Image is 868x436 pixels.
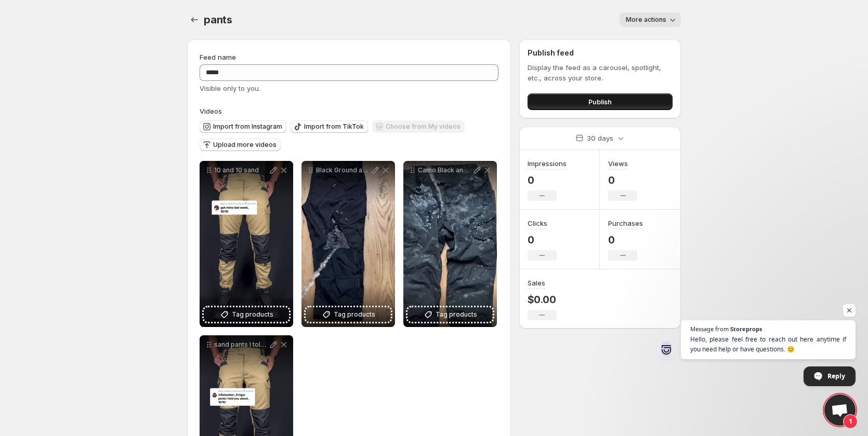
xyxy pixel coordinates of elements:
button: Publish [528,93,673,110]
span: Videos [200,107,222,115]
span: Tag products [334,309,375,320]
span: Feed name [200,53,236,61]
span: Import from Instagram [213,122,282,131]
p: sand pants I told you about [214,340,268,349]
span: Reply [827,367,845,385]
button: Tag products [407,307,493,322]
button: More actions [620,12,681,27]
button: Import from Instagram [200,120,286,133]
p: 10 and 10 sand [214,166,268,174]
span: More actions [626,16,666,24]
span: pants [204,13,232,26]
button: Settings [187,12,202,27]
p: 0 [608,234,643,246]
span: Storeprops [730,326,762,332]
span: Publish [588,97,612,107]
h3: Sales [528,278,545,288]
h3: Impressions [528,158,567,169]
button: Tag products [306,307,391,322]
h3: Purchases [608,218,643,228]
span: Message from [690,326,729,332]
h2: Publish feed [528,48,673,58]
div: 10 and 10 sandTag products [200,161,293,327]
p: 0 [528,234,557,246]
span: 1 [843,414,858,429]
div: Black Ground and switchTag products [301,161,395,327]
span: Visible only to you. [200,84,260,92]
h3: Clicks [528,218,547,228]
span: Upload more videos [213,141,277,149]
button: Tag products [204,307,289,322]
h3: Views [608,158,628,169]
span: Tag products [232,309,273,320]
p: $0.00 [528,293,557,306]
p: Camo Black and switch [418,166,472,174]
p: Black Ground and switch [316,166,370,174]
p: 30 days [587,133,613,143]
p: 0 [608,174,637,186]
span: Tag products [436,309,477,320]
span: Import from TikTok [304,122,364,131]
a: Open chat [824,394,856,426]
div: Camo Black and switchTag products [403,161,497,327]
p: 0 [528,174,567,186]
button: Import from TikTok [291,120,368,133]
p: Display the feed as a carousel, spotlight, etc., across your store. [528,62,673,83]
button: Upload more videos [200,139,281,151]
span: Hello, please feel free to reach out here anytime if you need help or have questions. 😊 [690,334,846,354]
